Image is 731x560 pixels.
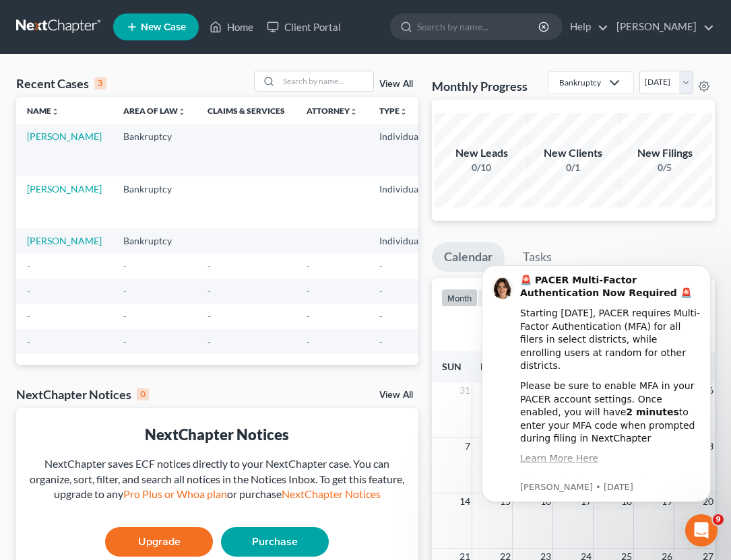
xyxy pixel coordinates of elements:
a: View All [379,390,413,400]
iframe: Intercom live chat [685,514,718,547]
a: Calendar [432,242,505,272]
a: Nameunfold_more [27,106,59,116]
span: Sun [442,361,462,372]
span: 31 [458,382,472,398]
i: unfold_more [400,108,408,116]
span: - [123,260,127,271]
span: - [379,260,383,271]
span: - [379,336,383,347]
div: New Clients [526,145,621,161]
i: unfold_more [178,108,186,116]
a: Typeunfold_more [379,106,408,116]
span: - [307,260,310,271]
span: - [27,260,30,271]
td: Individual [369,124,432,176]
a: Tasks [511,242,564,272]
span: - [208,260,211,271]
a: View All [379,79,413,89]
div: Recent Cases [16,75,106,92]
a: NextChapter Notices [282,487,381,500]
input: Search by name... [279,71,373,91]
button: month [441,289,478,307]
div: NextChapter Notices [27,424,408,445]
iframe: Intercom notifications message [462,253,731,510]
span: 14 [458,493,472,510]
div: NextChapter Notices [16,386,149,403]
div: 0 [137,388,149,400]
span: - [379,285,383,297]
a: Attorneyunfold_more [307,106,358,116]
span: - [27,310,30,322]
td: Bankruptcy [113,176,197,228]
div: 3 [94,77,106,90]
td: Bankruptcy [113,228,197,253]
i: We use the Salesforce Authenticator app for MFA at NextChapter and other users are reporting the ... [59,220,239,271]
input: Search by name... [417,14,540,39]
a: [PERSON_NAME] [27,131,102,142]
a: [PERSON_NAME] [27,235,102,246]
div: New Filings [618,145,712,161]
span: 9 [713,514,724,525]
a: Home [203,15,260,39]
a: Upgrade [105,527,213,557]
i: unfold_more [51,108,59,116]
a: Help [563,15,608,39]
span: - [307,285,310,297]
span: - [208,310,211,322]
span: - [307,310,310,322]
span: - [27,285,30,297]
td: Individual [369,228,432,253]
a: Purchase [221,527,329,557]
div: 0/5 [618,161,712,174]
span: - [307,336,310,347]
div: New Leads [435,145,529,161]
div: Bankruptcy [559,77,601,88]
div: 0/10 [435,161,529,174]
span: New Case [141,22,186,32]
span: - [208,285,211,297]
td: Bankruptcy [113,124,197,176]
a: Area of Lawunfold_more [123,106,186,116]
span: - [27,336,30,347]
span: - [379,310,383,322]
span: - [123,285,127,297]
i: unfold_more [350,108,358,116]
h3: Monthly Progress [432,78,528,94]
td: Individual [369,176,432,228]
a: Pro Plus or Whoa plan [123,487,227,500]
span: - [208,336,211,347]
div: NextChapter saves ECF notices directly to your NextChapter case. You can organize, sort, filter, ... [27,456,408,503]
th: Claims & Services [197,97,296,124]
a: [PERSON_NAME] [27,183,102,195]
p: Message from Emma, sent 4w ago [59,228,239,240]
a: [PERSON_NAME] [610,15,714,39]
a: Client Portal [260,15,348,39]
div: 0/1 [526,161,621,174]
span: - [123,336,127,347]
span: - [123,310,127,322]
